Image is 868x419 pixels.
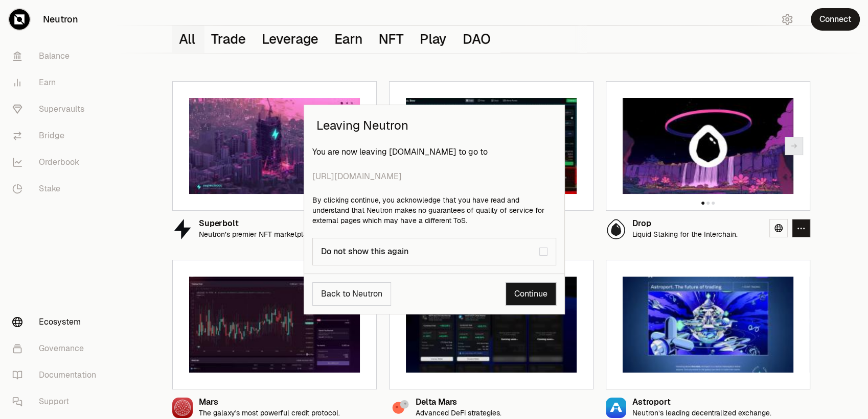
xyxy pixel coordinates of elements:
[506,282,556,306] a: Continue
[312,146,556,183] p: You are now leaving [DOMAIN_NAME] to go to
[312,170,556,183] span: [URL][DOMAIN_NAME]
[321,247,539,257] div: Do not show this again
[539,248,547,256] button: Do not show this again
[312,195,556,226] p: By clicking continue, you acknowledge that you have read and understand that Neutron makes no gua...
[304,105,564,146] h2: Leaving Neutron
[312,282,391,306] button: Back to Neutron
